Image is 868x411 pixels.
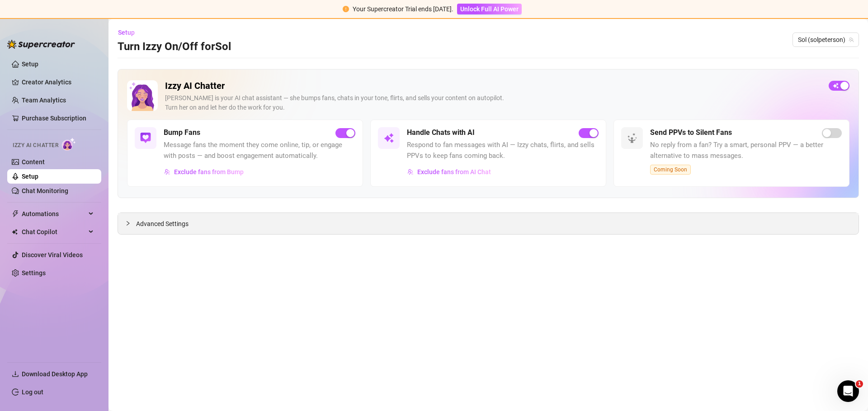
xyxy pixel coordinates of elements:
[856,380,863,388] span: 1
[118,40,231,54] h3: Turn Izzy On/Off for Sol
[849,37,854,42] span: team
[7,40,75,49] img: logo-BBDzfeDw.svg
[12,229,18,235] img: Chat Copilot
[22,269,46,277] a: Settings
[650,127,732,138] h5: Send PPVs to Silent Fans
[118,25,142,40] button: Setup
[140,133,151,143] img: svg%3e
[457,4,522,14] button: Unlock Full AI Power
[353,5,453,13] span: Your Supercreator Trial ends [DATE].
[343,6,349,12] span: exclamation-circle
[22,75,94,89] a: Creator Analytics
[164,169,170,175] img: svg%3e
[407,127,475,138] h5: Handle Chats with AI
[22,97,66,104] a: Team Analytics
[118,29,135,36] span: Setup
[837,380,859,402] iframe: Intercom live chat
[22,251,83,259] a: Discover Viral Videos
[12,210,19,217] span: thunderbolt
[798,33,854,46] span: Sol (solpeterson)
[650,140,842,161] span: No reply from a fan? Try a smart, personal PPV — a better alternative to mass messages.
[164,127,200,138] h5: Bump Fans
[22,370,88,378] span: Download Desktop App
[125,218,136,228] div: collapsed
[164,140,355,161] span: Message fans the moment they come online, tip, or engage with posts — and boost engagement automa...
[22,158,45,166] a: Content
[22,187,68,194] a: Chat Monitoring
[22,60,38,68] a: Setup
[22,388,43,396] a: Log out
[460,5,519,13] span: Unlock Full AI Power
[650,165,691,175] span: Coming Soon
[164,165,244,179] button: Exclude fans from Bump
[165,80,821,92] h2: Izzy AI Chatter
[174,168,244,175] span: Exclude fans from Bump
[627,133,637,143] img: svg%3e
[136,219,189,229] span: Advanced Settings
[383,133,394,143] img: svg%3e
[457,5,522,13] a: Unlock Full AI Power
[165,93,821,112] div: [PERSON_NAME] is your AI chat assistant — she bumps fans, chats in your tone, flirts, and sells y...
[407,165,491,179] button: Exclude fans from AI Chat
[22,111,94,125] a: Purchase Subscription
[127,80,158,111] img: Izzy AI Chatter
[13,141,58,150] span: Izzy AI Chatter
[22,225,86,239] span: Chat Copilot
[62,138,76,151] img: AI Chatter
[22,173,38,180] a: Setup
[22,207,86,221] span: Automations
[417,168,491,175] span: Exclude fans from AI Chat
[12,370,19,378] span: download
[407,169,414,175] img: svg%3e
[407,140,599,161] span: Respond to fan messages with AI — Izzy chats, flirts, and sells PPVs to keep fans coming back.
[125,221,131,226] span: collapsed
